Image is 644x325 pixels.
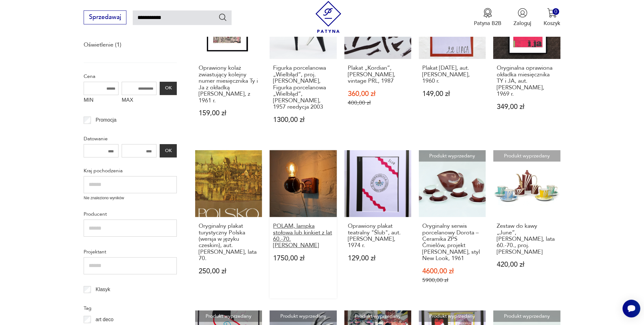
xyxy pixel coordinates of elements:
[344,150,411,298] a: Oprawiony plakat teatralny "Ślub", aut. Henryka Tomaszewskiego, 1974 r.Oprawiony plakat teatralny...
[483,8,493,18] img: Ikona medalu
[497,65,557,97] h3: Oryginalna oprawiona okładka miesięcznika TY i JA, aut. [PERSON_NAME], 1969 r.
[218,13,227,22] button: Szukaj
[474,8,501,27] a: Ikona medaluPatyna B2B
[96,116,117,124] p: Promocja
[160,144,177,157] button: OK
[122,95,156,107] label: MAX
[518,8,527,18] img: Ikonka użytkownika
[544,20,560,27] p: Koszyk
[552,8,559,15] div: 0
[96,315,113,324] p: art deco
[622,300,640,317] iframe: Smartsupp widget button
[422,65,482,84] h3: Plakat [DATE], aut. [PERSON_NAME], 1960 r.
[273,223,333,249] h3: POLAM, lampka stołowa lub kinkiet z lat 60.-70. [PERSON_NAME]
[84,195,177,201] p: Nie znaleziono wyników
[348,91,408,97] p: 360,00 zł
[422,277,482,284] p: 5900,00 zł
[513,20,531,27] p: Zaloguj
[270,150,336,298] a: POLAM, lampka stołowa lub kinkiet z lat 60.-70. Lech TomaszewskiPOLAM, lampka stołowa lub kinkiet...
[96,285,110,294] p: Klasyk
[84,248,177,256] p: Projektant
[199,268,259,275] p: 250,00 zł
[273,65,333,110] h3: Figurka porcelanowa „Wielbłąd”, proj. [PERSON_NAME], Figurka porcelanowa „Wielbłąd”, [PERSON_NAME...
[474,20,501,27] p: Patyna B2B
[348,65,408,84] h3: Plakat „Kordian”, [PERSON_NAME], vintage PRL, 1987
[497,223,557,255] h3: Zestaw do kawy „June”, [PERSON_NAME], lata 60.-70., proj. [PERSON_NAME]
[84,72,177,80] p: Cena
[84,40,121,50] a: Oświetlenie (1)
[497,261,557,268] p: 420,00 zł
[422,268,482,275] p: 4600,00 zł
[513,8,531,27] button: Zaloguj
[419,150,486,298] a: Produkt wyprzedanyOryginalny serwis porcelanowy Dorota – Ceramika ZPS Ćmielów, projekt Lubomir To...
[422,91,482,97] p: 149,00 zł
[199,110,259,117] p: 159,00 zł
[422,223,482,262] h3: Oryginalny serwis porcelanowy Dorota – Ceramika ZPS Ćmielów, projekt [PERSON_NAME], styl New Look...
[195,150,262,298] a: Oryginalny plakat turystyczny Polska (wersja w języku czeskim), aut. W. Tomaszewski, lata 70.Oryg...
[547,8,557,18] img: Ikona koszyka
[497,104,557,110] p: 349,00 zł
[84,167,177,175] p: Kraj pochodzenia
[493,150,560,298] a: Produkt wyprzedanyZestaw do kawy „June”, Ćmielów, lata 60.-70., proj. L. TomaszewskiZestaw do kaw...
[84,95,118,107] label: MIN
[84,304,177,312] p: Tag
[199,223,259,262] h3: Oryginalny plakat turystyczny Polska (wersja w języku czeskim), aut. [PERSON_NAME], lata 70.
[474,8,501,27] button: Patyna B2B
[84,210,177,218] p: Producent
[84,135,177,143] p: Datowanie
[199,65,259,104] h3: Oprawiony kolaż zwiastujący kolejny numer miesięcznika Ty i Ja z okładką [PERSON_NAME], z 1961 r.
[348,255,408,262] p: 129,00 zł
[84,10,126,24] button: Sprzedawaj
[348,99,408,106] p: 400,00 zł
[273,117,333,123] p: 1300,00 zł
[160,82,177,95] button: OK
[84,15,126,20] a: Sprzedawaj
[348,223,408,249] h3: Oprawiony plakat teatralny "Ślub", aut. [PERSON_NAME], 1974 r.
[312,1,344,33] img: Patyna - sklep z meblami i dekoracjami vintage
[273,255,333,262] p: 1750,00 zł
[544,8,560,27] button: 0Koszyk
